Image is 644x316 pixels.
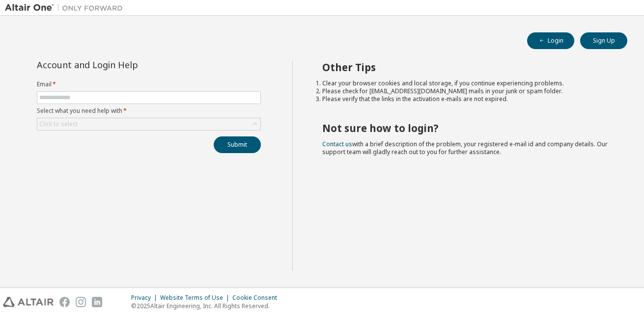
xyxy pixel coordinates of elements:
span: with a brief description of the problem, your registered e-mail id and company details. Our suppo... [322,140,608,156]
img: Altair One [5,3,128,13]
div: Privacy [131,294,160,302]
h2: Not sure how to login? [322,122,610,134]
div: Cookie Consent [232,294,283,302]
img: altair_logo.svg [3,297,54,307]
div: Click to select [39,120,78,128]
div: Account and Login Help [37,61,216,69]
div: Click to select [37,118,260,130]
div: Website Terms of Use [160,294,232,302]
li: Please check for [EMAIL_ADDRESS][DOMAIN_NAME] mails in your junk or spam folder. [322,87,610,95]
p: © 2025 Altair Engineering, Inc. All Rights Reserved. [131,302,283,310]
a: Contact us [322,140,352,148]
li: Clear your browser cookies and local storage, if you continue experiencing problems. [322,79,610,87]
button: Submit [214,136,261,153]
label: Select what you need help with [37,107,261,115]
h2: Other Tips [322,61,610,74]
img: linkedin.svg [92,297,102,307]
img: facebook.svg [59,297,70,307]
li: Please verify that the links in the activation e-mails are not expired. [322,95,610,103]
label: Email [37,80,261,88]
button: Login [527,32,574,49]
button: Sign Up [580,32,627,49]
img: instagram.svg [76,297,86,307]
